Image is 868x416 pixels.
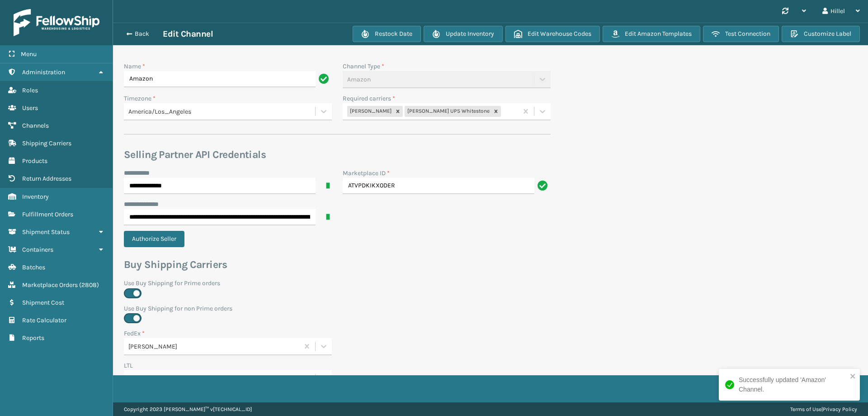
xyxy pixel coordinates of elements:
div: America/Los_Angeles [128,107,316,116]
span: Batches [22,263,45,271]
span: Inventory [22,193,49,201]
span: Channels [22,122,49,129]
span: Menu [21,50,37,58]
div: Select... [128,374,150,383]
span: Shipping Carriers [22,139,71,147]
span: Fulfillment Orders [22,210,73,218]
div: [PERSON_NAME] [128,342,300,351]
span: Rate Calculator [22,316,66,324]
a: Authorize Seller [124,235,190,243]
button: Back [121,30,163,38]
button: Restock Date [353,26,421,42]
span: Reports [22,334,44,342]
div: [PERSON_NAME] [347,106,393,117]
label: Use Buy Shipping for non Prime orders [124,304,551,313]
span: ( 2808 ) [79,281,99,289]
span: Marketplace Orders [22,281,78,289]
span: Users [22,104,38,112]
span: Shipment Status [22,228,70,236]
button: Customize Label [782,26,860,42]
label: LTL [124,361,133,370]
span: Administration [22,68,65,76]
div: [PERSON_NAME] UPS Whitestone [405,106,491,117]
h3: Edit Channel [163,29,213,39]
button: Update Inventory [424,26,503,42]
span: Shipment Cost [22,299,64,306]
img: logo [14,9,99,36]
button: Edit Warehouse Codes [505,26,600,42]
h3: Selling Partner API Credentials [124,148,551,162]
span: Roles [22,86,38,94]
button: Test Connection [703,26,779,42]
button: Edit Amazon Templates [603,26,700,42]
label: Channel Type [343,62,384,71]
label: Name [124,62,145,71]
span: Return Addresses [22,175,71,182]
label: Marketplace ID [343,168,390,178]
div: Successfully updated 'Amazon' Channel. [739,375,847,394]
label: FedEx [124,329,145,338]
label: Use Buy Shipping for Prime orders [124,278,551,288]
button: Authorize Seller [124,231,184,247]
label: Required carriers [343,94,395,103]
span: Products [22,157,47,165]
span: Containers [22,246,53,253]
p: Copyright 2023 [PERSON_NAME]™ v [TECHNICAL_ID] [124,402,252,416]
label: Timezone [124,94,156,103]
h3: Buy Shipping Carriers [124,258,551,272]
button: close [850,373,856,381]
